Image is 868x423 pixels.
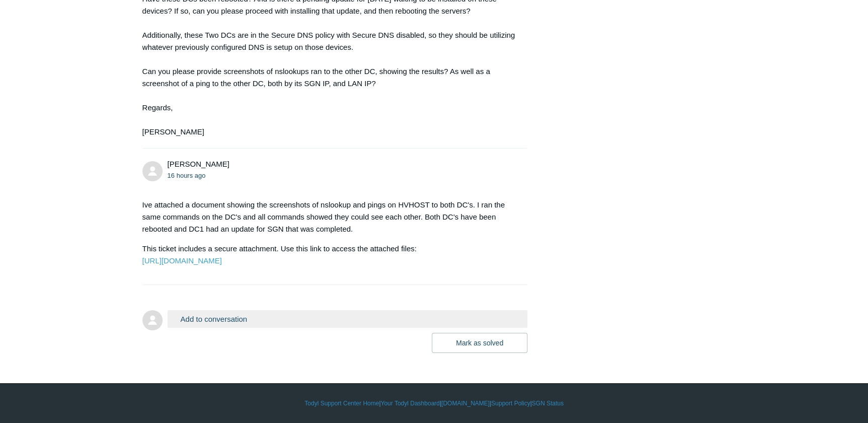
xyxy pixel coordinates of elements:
[304,399,379,408] a: Todyl Support Center Home
[168,172,206,179] time: 09/25/2025, 19:54
[441,399,490,408] a: [DOMAIN_NAME]
[380,399,439,408] a: Your Todyl Dashboard
[142,399,726,408] div: | | | |
[142,243,518,267] p: This ticket includes a secure attachment. Use this link to access the attached files:
[168,310,528,328] button: Add to conversation
[491,399,530,408] a: Support Policy
[532,399,564,408] a: SGN Status
[168,160,229,168] span: Daniel Perry
[432,333,527,353] button: Mark as solved
[142,256,222,265] a: [URL][DOMAIN_NAME]
[142,199,518,235] p: Ive attached a document showing the screenshots of nslookup and pings on HVHOST to both DC's. I r...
